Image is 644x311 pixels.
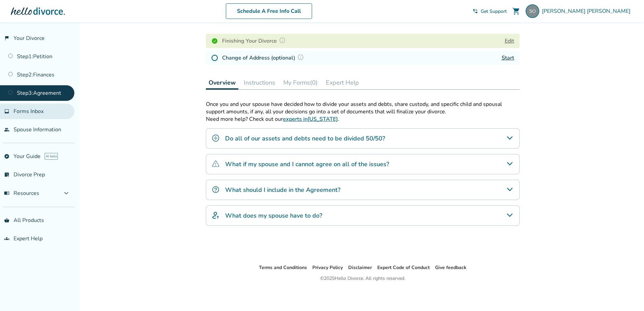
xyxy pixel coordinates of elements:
img: Question Mark [279,37,286,44]
div: © 2025 Hello Divorce. All rights reserved. [320,274,405,283]
span: shopping_cart [512,7,520,15]
h4: What if my spouse and I cannot agree on all of the issues? [225,160,389,169]
h4: What should I include in the Agreement? [225,185,340,194]
span: [PERSON_NAME] [PERSON_NAME] [542,7,633,15]
iframe: Chat Widget [610,279,644,311]
img: Do all of our assets and debts need to be divided 50/50? [212,134,220,142]
span: menu_book [4,191,9,196]
li: Disclaimer [348,264,372,272]
a: Schedule A Free Info Call [226,3,312,19]
button: Instructions [241,76,278,89]
button: Expert Help [323,76,362,89]
p: Need more help? Check out our . [206,115,520,123]
span: expand_more [62,189,70,197]
div: What if my spouse and I cannot agree on all of the issues? [206,154,520,174]
span: phone_in_talk [473,8,478,14]
span: people [4,127,9,132]
span: Get Support [481,8,507,15]
span: Resources [4,190,39,197]
span: Forms Inbox [14,108,44,115]
div: Do all of our assets and debts need to be divided 50/50? [206,128,520,149]
span: AI beta [45,153,58,160]
img: Question Mark [297,54,304,61]
h4: Change of Address (optional) [222,53,306,62]
img: Completed [211,38,218,44]
span: list_alt_check [4,172,9,177]
h4: Do all of our assets and debts need to be divided 50/50? [225,134,385,143]
img: What should I include in the Agreement? [212,185,220,194]
div: What should I include in the Agreement? [206,180,520,200]
img: spenceroliphant101@gmail.com [526,4,539,18]
span: explore [4,154,9,159]
h4: Finishing Your Divorce [222,37,288,45]
span: inbox [4,109,9,114]
img: Not Started [211,54,218,61]
h4: What does my spouse have to do? [225,211,322,220]
a: phone_in_talkGet Support [473,8,507,15]
a: Start [502,54,514,62]
a: Terms and Conditions [259,264,307,271]
p: Once you and your spouse have decided how to divide your assets and debts, share custody, and spe... [206,101,520,115]
div: What does my spouse have to do? [206,205,520,226]
a: Privacy Policy [312,264,343,271]
a: Expert Code of Conduct [377,264,430,271]
span: flag_2 [4,36,9,41]
button: My Forms(0) [281,76,320,89]
button: Edit [505,37,514,45]
li: Give feedback [435,264,467,272]
img: What if my spouse and I cannot agree on all of the issues? [212,160,220,168]
button: Overview [206,76,238,90]
span: groups [4,236,9,241]
a: experts in[US_STATE] [283,115,338,123]
span: shopping_basket [4,218,9,223]
img: What does my spouse have to do? [212,211,220,219]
